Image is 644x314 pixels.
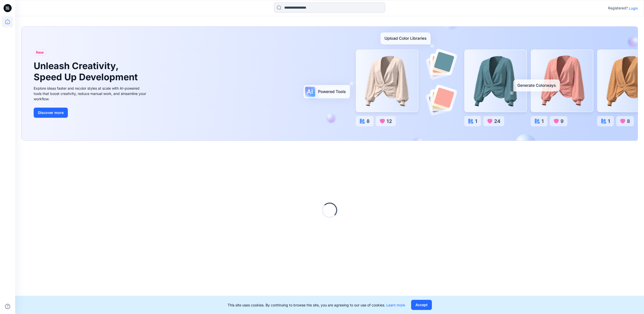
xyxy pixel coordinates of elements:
[228,302,405,308] p: This site uses cookies. By continuing to browse the site, you are agreeing to our use of cookies.
[34,86,148,102] div: Explore ideas faster and recolor styles at scale with AI-powered tools that boost creativity, red...
[34,108,68,118] button: Discover more
[34,61,140,82] h1: Unleash Creativity, Speed Up Development
[629,6,638,11] p: Login
[411,300,432,310] button: Accept
[386,303,405,307] a: Learn more
[608,5,628,11] p: Registered?
[34,108,148,118] a: Discover more
[36,49,44,55] span: New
